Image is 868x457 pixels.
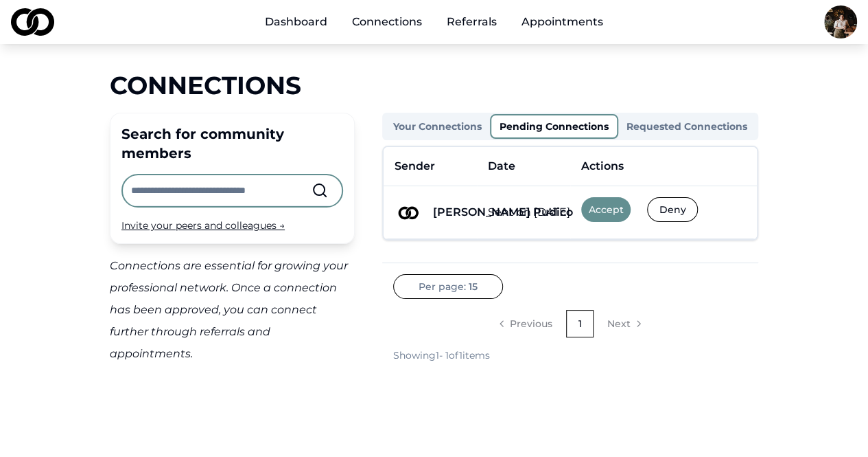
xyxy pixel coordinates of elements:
[566,310,594,337] a: 1
[647,197,698,222] button: Deny
[393,348,490,362] div: Showing 1 - 1 of 1 items
[385,115,490,137] button: Your Connections
[254,8,338,36] a: Dashboard
[393,274,503,299] button: Per page:15
[490,114,618,139] button: Pending Connections
[433,204,573,221] div: [PERSON_NAME] Pudico
[618,115,755,137] button: Requested Connections
[395,158,435,175] div: Sender
[511,8,614,36] a: Appointments
[121,124,343,163] div: Search for community members
[110,71,758,99] div: Connections
[824,5,857,38] img: f73715f7-459c-45c4-abc4-40303e9fc40f-IMG_2400-profile_picture.jpeg
[581,158,746,175] div: Actions
[121,219,343,232] div: Invite your peers and colleagues →
[488,158,515,175] div: Date
[254,8,614,36] nav: Main
[477,186,570,239] td: Sent on [DATE]
[581,197,631,222] button: Accept
[469,280,478,293] span: 15
[11,8,54,36] img: logo
[436,8,508,36] a: Referrals
[110,255,355,365] div: Connections are essential for growing your professional network. Once a connection has been appro...
[393,310,747,337] nav: pagination
[341,8,433,36] a: Connections
[395,199,422,226] img: 126d1970-4131-4eca-9e04-994076d8ae71-2-profile_picture.jpeg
